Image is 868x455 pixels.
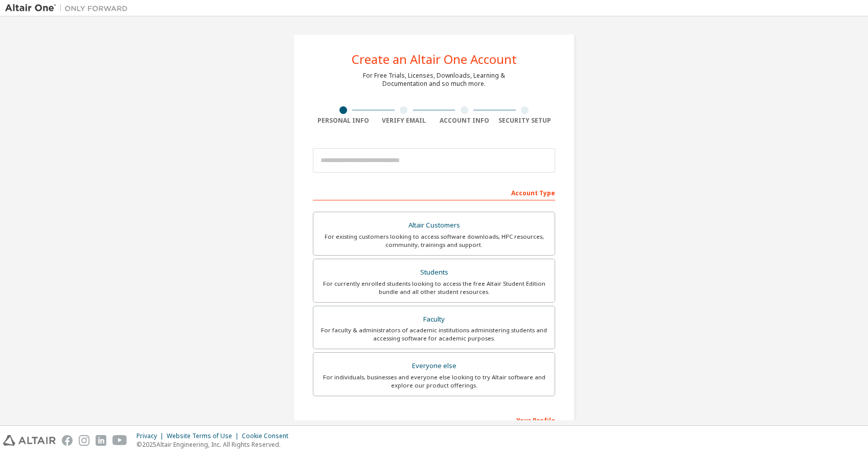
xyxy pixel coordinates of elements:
[5,3,133,13] img: Altair One
[374,117,435,125] div: Verify Email
[352,53,517,65] div: Create an Altair One Account
[62,435,73,446] img: facebook.svg
[3,435,56,446] img: altair_logo.svg
[167,432,242,440] div: Website Terms of Use
[96,435,106,446] img: linkedin.svg
[136,440,294,449] p: © 2025 Altair Engineering, Inc. All Rights Reserved.
[319,280,549,296] div: For currently enrolled students looking to access the free Altair Student Edition bundle and all ...
[319,312,549,327] div: Faculty
[434,117,495,125] div: Account Info
[495,117,556,125] div: Security Setup
[319,265,549,280] div: Students
[319,359,549,373] div: Everyone else
[313,184,555,200] div: Account Type
[319,218,549,233] div: Altair Customers
[112,435,127,446] img: youtube.svg
[313,117,374,125] div: Personal Info
[319,373,549,390] div: For individuals, businesses and everyone else looking to try Altair software and explore our prod...
[313,412,555,428] div: Your Profile
[363,72,505,88] div: For Free Trials, Licenses, Downloads, Learning & Documentation and so much more.
[242,432,294,440] div: Cookie Consent
[79,435,89,446] img: instagram.svg
[136,432,167,440] div: Privacy
[319,233,549,249] div: For existing customers looking to access software downloads, HPC resources, community, trainings ...
[319,326,549,343] div: For faculty & administrators of academic institutions administering students and accessing softwa...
